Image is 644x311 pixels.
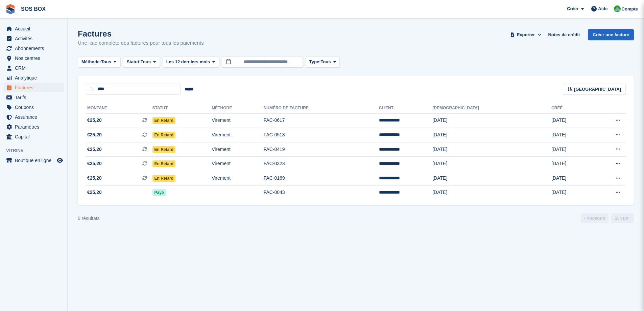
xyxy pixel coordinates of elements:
a: menu [3,112,64,122]
a: menu [3,24,64,34]
span: Nos centres [15,53,55,63]
th: Montant [86,103,152,114]
td: FAC-0617 [264,113,379,128]
span: En retard [152,146,176,153]
td: [DATE] [432,157,551,171]
span: Créer [567,5,578,12]
span: CRM [15,63,55,73]
td: [DATE] [432,142,551,157]
a: Boutique d'aperçu [56,156,64,164]
a: menu [3,44,64,53]
td: FAC-0169 [264,171,379,186]
a: Suivant [611,213,634,223]
nav: Page [579,213,635,223]
th: Numéro de facture [264,103,379,114]
th: Client [379,103,433,114]
span: Paramètres [15,122,55,132]
a: menu [3,73,64,83]
td: Virement [212,142,263,157]
span: Assurance [15,112,55,122]
td: [DATE] [551,185,590,200]
a: menu [3,122,64,132]
span: Tous [141,59,151,65]
button: Type: Tous [306,57,340,68]
a: Précédent [581,213,609,223]
td: [DATE] [551,157,590,171]
h1: Factures [78,29,204,38]
a: menu [3,103,64,112]
a: menu [3,132,64,141]
td: [DATE] [551,142,590,157]
p: Une liste complète des factures pour tous les paiements [78,39,204,47]
span: Tarifs [15,93,55,102]
button: Méthode: Tous [78,57,120,68]
td: Virement [212,113,263,128]
img: Fabrice [614,5,621,12]
td: [DATE] [432,113,551,128]
span: Activités [15,34,55,43]
td: Virement [212,157,263,171]
span: Boutique en ligne [15,156,55,165]
a: menu [3,83,64,92]
span: Statut: [127,59,141,65]
td: [DATE] [551,113,590,128]
th: [DEMOGRAPHIC_DATA] [432,103,551,114]
span: Vitrine [6,147,67,154]
td: FAC-0419 [264,142,379,157]
span: Compte [622,6,638,13]
a: Notes de crédit [545,29,582,40]
span: Les 12 derniers mois [166,59,210,65]
span: [GEOGRAPHIC_DATA] [574,86,621,93]
td: [DATE] [432,185,551,200]
a: menu [3,63,64,73]
span: Méthode: [81,59,101,65]
td: FAC-0513 [264,128,379,142]
td: Virement [212,171,263,186]
button: Statut: Tous [123,57,160,68]
td: FAC-0043 [264,185,379,200]
span: En retard [152,117,176,124]
button: Exporter [509,29,543,40]
span: Factures [15,83,55,92]
span: Accueil [15,24,55,34]
a: Créer une facture [588,29,634,40]
th: Créé [551,103,590,114]
img: stora-icon-8386f47178a22dfd0bd8f6a31ec36ba5ce8667c1dd55bd0f319d3a0aa187defe.svg [5,4,16,14]
span: €25,20 [87,189,102,196]
a: menu [3,53,64,63]
span: €25,20 [87,131,102,138]
span: €25,20 [87,160,102,167]
button: Les 12 derniers mois [163,57,219,68]
a: menu [3,156,64,165]
div: 6 résultats [78,215,100,222]
a: SOS BOX [18,3,48,15]
span: €25,20 [87,175,102,182]
td: [DATE] [432,171,551,186]
span: Capital [15,132,55,141]
th: Statut [152,103,212,114]
span: €25,20 [87,146,102,153]
span: Coupons [15,103,55,112]
span: En retard [152,132,176,138]
a: menu [3,93,64,102]
td: [DATE] [551,128,590,142]
span: En retard [152,175,176,182]
td: FAC-0323 [264,157,379,171]
span: Aide [598,5,607,12]
span: En retard [152,160,176,167]
td: [DATE] [551,171,590,186]
span: Analytique [15,73,55,83]
span: Tous [101,59,111,65]
span: Abonnements [15,44,55,53]
span: Payé [152,189,166,196]
th: Méthode [212,103,263,114]
span: Tous [320,59,331,65]
span: Exporter [517,31,535,38]
a: menu [3,34,64,43]
td: [DATE] [432,128,551,142]
span: €25,20 [87,117,102,124]
td: Virement [212,128,263,142]
span: Type: [309,59,321,65]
